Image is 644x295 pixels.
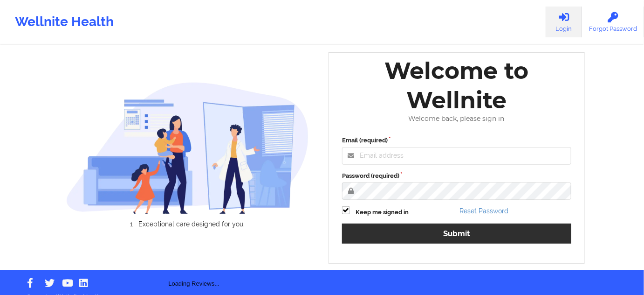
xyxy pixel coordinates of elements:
[66,244,322,288] div: Loading Reviews...
[460,207,509,215] a: Reset Password
[74,220,309,228] li: Exceptional care designed for you.
[336,115,578,123] div: Welcome back, please sign in
[356,208,409,217] label: Keep me signed in
[546,7,582,37] a: Login
[342,147,571,165] input: Email address
[66,82,309,214] img: wellnite-auth-hero_200.c722682e.png
[342,171,571,181] label: Password (required)
[342,136,571,145] label: Email (required)
[342,224,571,244] button: Submit
[582,7,644,37] a: Forgot Password
[336,56,578,115] div: Welcome to Wellnite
